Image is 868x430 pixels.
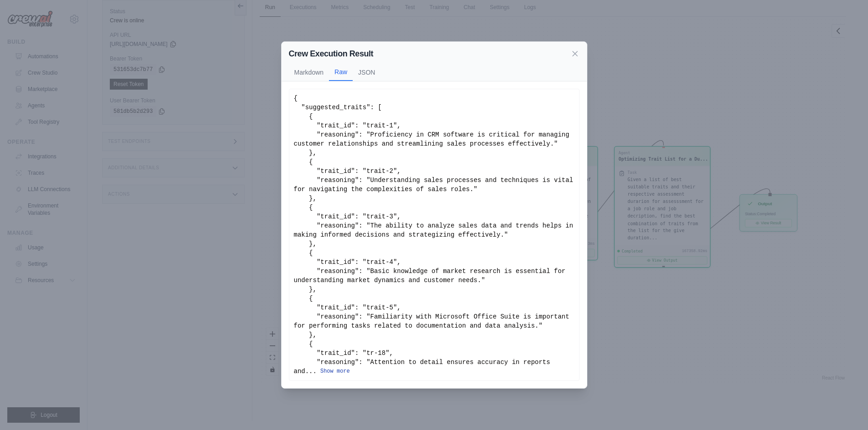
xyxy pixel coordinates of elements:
button: Show more [320,368,350,375]
button: Raw [329,64,353,81]
button: Markdown [289,64,329,81]
iframe: Chat Widget [822,386,868,430]
button: JSON [353,64,380,81]
div: { "suggested_traits": [ { "trait_id": "trait-1", "reasoning": "Proficiency in CRM software is cri... [294,94,575,376]
h2: Crew Execution Result [289,47,374,60]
